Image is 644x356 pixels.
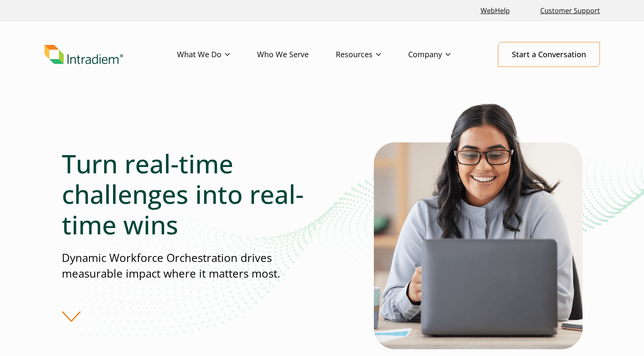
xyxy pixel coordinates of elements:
a: Company [408,42,478,67]
a: Start a Conversation [498,42,600,67]
p: Dynamic Workforce Orchestration drives measurable impact where it matters most. [62,250,322,282]
a: Link opens in a new window [477,2,513,20]
a: What We Do [177,42,257,67]
img: Intradiem [44,45,123,64]
h1: Turn real-time challenges into real-time wins [62,148,322,240]
img: Solutions for Contact Center Teams [374,101,583,349]
a: Resources [336,42,408,67]
a: Who We Serve [257,42,336,67]
a: Link to homepage of Intradiem [44,45,177,64]
a: Customer Support [537,2,603,20]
